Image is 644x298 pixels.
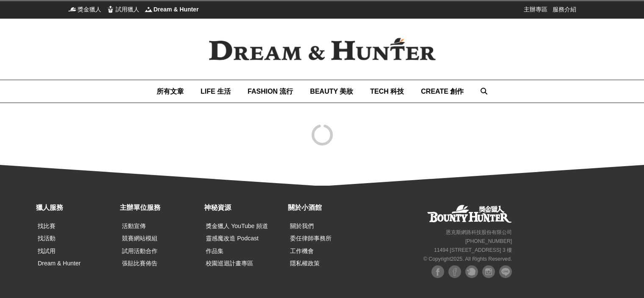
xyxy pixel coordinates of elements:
[248,80,293,103] a: FASHION 流行
[120,203,199,213] div: 主辦單位服務
[499,265,512,278] img: LINE
[427,205,512,223] a: 獎金獵人
[122,223,146,229] a: 活動宣傳
[465,238,512,244] small: [PHONE_NUMBER]
[465,265,478,278] img: Plurk
[106,5,115,14] img: 試用獵人
[38,235,55,242] a: 找活動
[106,5,139,14] a: 試用獵人試用獵人
[290,260,320,267] a: 隱私權政策
[290,235,332,242] a: 委任律師事務所
[446,229,512,235] small: 恩克斯網路科技股份有限公司
[423,256,512,262] small: © Copyright 2025 . All Rights Reserved.
[38,260,80,267] a: Dream & Hunter
[204,203,284,213] div: 神秘資源
[421,80,464,103] a: CREATE 創作
[448,265,461,278] img: Facebook
[248,88,293,95] span: FASHION 流行
[288,203,368,213] div: 關於小酒館
[524,5,547,14] a: 主辦專區
[154,5,199,14] span: Dream & Hunter
[370,88,404,95] span: TECH 科技
[36,203,116,213] div: 獵人服務
[370,80,404,103] a: TECH 科技
[195,24,449,74] img: Dream & Hunter
[206,223,268,229] a: 獎金獵人 YouTube 頻道
[310,88,353,95] span: BEAUTY 美妝
[206,260,253,267] a: 校園巡迴計畫專區
[434,247,512,253] small: 11494 [STREET_ADDRESS] 3 樓
[122,235,158,242] a: 競賽網站模組
[421,88,464,95] span: CREATE 創作
[122,260,158,267] a: 張貼比賽佈告
[201,88,231,95] span: LIFE 生活
[157,80,184,103] a: 所有文章
[310,80,353,103] a: BEAUTY 美妝
[116,5,139,14] span: 試用獵人
[482,265,495,278] img: Instagram
[290,223,314,229] a: 關於我們
[68,5,77,14] img: 獎金獵人
[144,5,199,14] a: Dream & HunterDream & Hunter
[553,5,576,14] a: 服務介紹
[201,80,231,103] a: LIFE 生活
[68,5,101,14] a: 獎金獵人獎金獵人
[157,88,184,95] span: 所有文章
[144,5,153,14] img: Dream & Hunter
[290,248,314,254] a: 工作機會
[38,248,55,254] a: 找試用
[77,5,101,14] span: 獎金獵人
[122,248,158,254] a: 試用活動合作
[206,248,224,254] a: 作品集
[206,235,258,242] a: 靈感魔改造 Podcast
[431,265,444,278] img: Facebook
[38,223,55,229] a: 找比賽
